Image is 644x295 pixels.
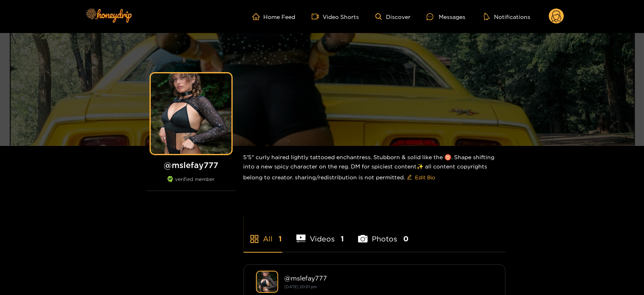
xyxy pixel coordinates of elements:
[285,274,493,282] div: @ mslefay777
[244,146,506,190] div: 5'5" curly haired lightly tattooed enchantress. Stubborn & solid like the ♉️. Shape shifting into...
[375,13,411,20] a: Discover
[403,234,408,244] span: 0
[405,171,437,184] button: editEdit Bio
[244,216,282,252] li: All
[481,12,533,21] button: Notifications
[427,12,465,21] div: Messages
[296,216,344,252] li: Videos
[252,13,296,20] a: Home Feed
[312,13,323,20] span: video-camera
[285,285,317,289] small: [DATE] 20:01 pm
[279,234,282,244] span: 1
[415,173,436,181] span: Edit Bio
[147,176,236,191] div: verified member
[341,234,344,244] span: 1
[312,13,359,20] a: Video Shorts
[250,234,259,244] span: appstore
[256,271,278,293] img: mslefay777
[407,175,412,181] span: edit
[252,13,264,20] span: home
[358,216,408,252] li: Photos
[147,160,236,170] h1: @ mslefay777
